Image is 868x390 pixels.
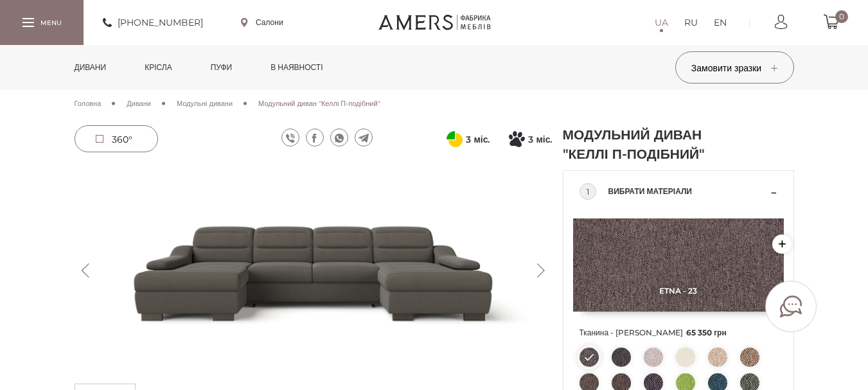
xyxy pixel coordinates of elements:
[127,98,151,109] a: Дивани
[528,132,552,147] span: 3 міс.
[261,45,332,90] a: в наявності
[714,15,727,30] a: EN
[466,132,490,147] span: 3 міс.
[306,129,324,146] a: facebook
[684,15,698,30] a: RU
[75,263,97,278] button: Previous
[563,125,711,164] h1: Модульний диван "Келлі П-подібний"
[608,184,768,199] span: Вибрати матеріали
[127,99,151,108] span: Дивани
[75,99,102,108] span: Головна
[573,218,784,312] img: Etna - 23
[112,134,132,145] span: 360°
[201,45,242,90] a: Пуфи
[686,328,727,337] span: 65 350 грн
[675,51,794,84] button: Замовити зразки
[75,125,158,152] a: 360°
[65,45,116,90] a: Дивани
[447,131,463,147] svg: Оплата частинами від ПриватБанку
[580,324,777,341] span: Тканина - [PERSON_NAME]
[530,263,553,278] button: Next
[241,17,283,28] a: Салони
[135,45,181,90] a: Крісла
[103,15,203,30] a: [PHONE_NUMBER]
[177,98,233,109] a: Модульні дивани
[355,129,373,146] a: telegram
[509,131,525,147] svg: Покупка частинами від Монобанку
[281,129,299,146] a: viber
[655,15,668,30] a: UA
[75,164,553,377] img: Модульний диван
[177,99,233,108] span: Модульні дивани
[330,129,348,146] a: whatsapp
[580,183,596,200] div: 1
[573,286,784,296] span: Etna - 23
[835,10,848,23] span: 0
[75,98,102,109] a: Головна
[691,62,777,74] span: Замовити зразки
